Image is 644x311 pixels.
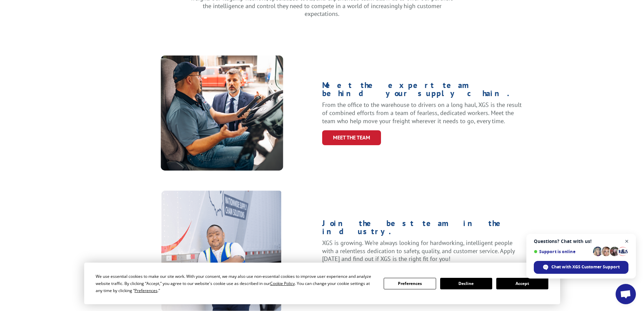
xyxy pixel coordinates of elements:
[96,273,376,294] div: We use essential cookies to make our site work. With your consent, we may also use non-essential ...
[384,278,436,289] button: Preferences
[496,278,548,289] button: Accept
[322,81,523,101] h1: Meet the expert team behind your supply chain.
[322,239,523,263] p: XGS is growing. We’re always looking for hardworking, intelligent people with a relentless dedica...
[623,237,631,246] span: Close chat
[534,261,628,274] div: Chat with XGS Customer Support
[616,284,636,304] div: Open chat
[322,130,381,145] a: Meet the Team
[161,55,283,171] img: XpressGlobal_MeettheTeam
[534,239,628,244] span: Questions? Chat with us!
[270,281,295,286] span: Cookie Policy
[322,219,523,239] h1: Join the best team in the industry.
[322,101,523,125] p: From the office to the warehouse to drivers on a long haul, XGS is the result of combined efforts...
[84,263,560,304] div: Cookie Consent Prompt
[534,249,591,254] span: Support is online
[135,288,158,293] span: Preferences
[551,264,620,270] span: Chat with XGS Customer Support
[440,278,492,289] button: Decline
